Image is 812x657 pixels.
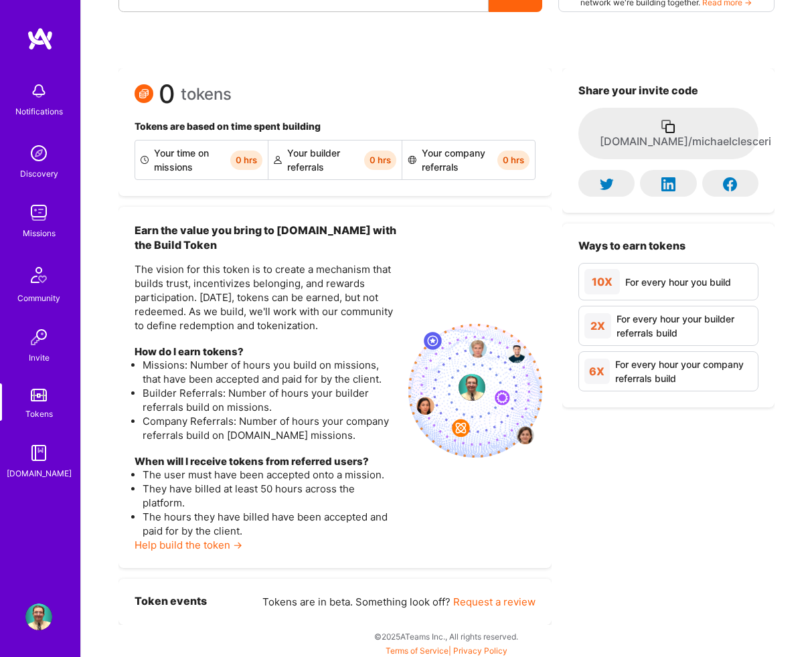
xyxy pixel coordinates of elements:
img: User Avatar [25,603,52,630]
div: Discovery [20,167,58,181]
a: Terms of Service [386,646,449,656]
li: Company Referrals: Number of hours your company referrals build on [DOMAIN_NAME] missions. [143,414,398,442]
img: Token icon [135,84,153,103]
div: 10X [584,269,620,294]
button: [DOMAIN_NAME]/michaelclesceri [578,108,758,159]
img: Invite [25,324,52,351]
div: [DOMAIN_NAME] [7,466,72,480]
img: discovery [25,140,52,167]
a: Privacy Policy [453,646,507,656]
img: Builder icon [141,156,149,164]
img: tokens [31,389,47,401]
h3: Earn the value you bring to [DOMAIN_NAME] with the Build Token [135,223,398,252]
img: teamwork [25,199,52,226]
div: Your time on missions [135,140,268,179]
img: Company referral icon [408,156,416,164]
span: tokens [181,87,232,101]
span: Tokens are in beta. Something look off? [262,595,451,608]
div: Your company referrals [402,140,535,179]
h3: Ways to earn tokens [578,240,758,252]
li: Missions: Number of hours you build on missions, that have been accepted and paid for by the client. [143,358,398,386]
div: Missions [23,226,56,240]
h4: Tokens are based on time spent building [135,121,536,132]
span: 0 hrs [497,151,530,170]
img: profile [459,374,485,401]
li: Builder Referrals: Number of hours your builder referrals build on missions. [143,386,398,414]
i: icon Twitter [600,177,614,191]
a: User Avatar [22,603,56,630]
a: Request a review [453,595,536,608]
div: © 2025 ATeams Inc., All rights reserved. [80,620,812,653]
div: Tokens [25,407,53,421]
span: | [386,646,507,656]
h4: When will I receive tokens from referred users? [135,456,398,468]
img: invite [408,324,542,458]
span: 0 hrs [364,151,396,170]
div: For every hour you build [625,275,731,289]
div: Invite [29,351,50,365]
li: The hours they have billed have been accepted and paid for by the client. [143,510,398,538]
div: 6X [584,359,610,384]
h4: How do I earn tokens? [135,346,398,358]
a: Help build the token → [135,539,242,551]
div: For every hour your company referrals build [615,357,752,385]
img: logo [27,27,54,51]
h3: Share your invite code [578,84,758,97]
i: icon Copy [660,118,676,134]
li: They have billed at least 50 hours across the platform. [143,482,398,510]
h3: Token events [135,595,207,609]
div: Notifications [15,104,63,118]
img: guide book [25,440,52,466]
li: The user must have been accepted onto a mission. [143,468,398,482]
span: 0 [159,87,175,101]
img: Community [23,259,55,291]
div: 2X [584,313,611,339]
i: icon Facebook [723,177,737,191]
div: Your builder referrals [268,140,402,179]
span: 0 hrs [230,151,262,170]
img: bell [25,78,52,104]
img: Builder referral icon [274,156,282,164]
div: For every hour your builder referrals build [617,312,752,340]
i: icon LinkedInDark [661,177,675,191]
div: Community [17,291,60,305]
p: The vision for this token is to create a mechanism that builds trust, incentivizes belonging, and... [135,262,398,333]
